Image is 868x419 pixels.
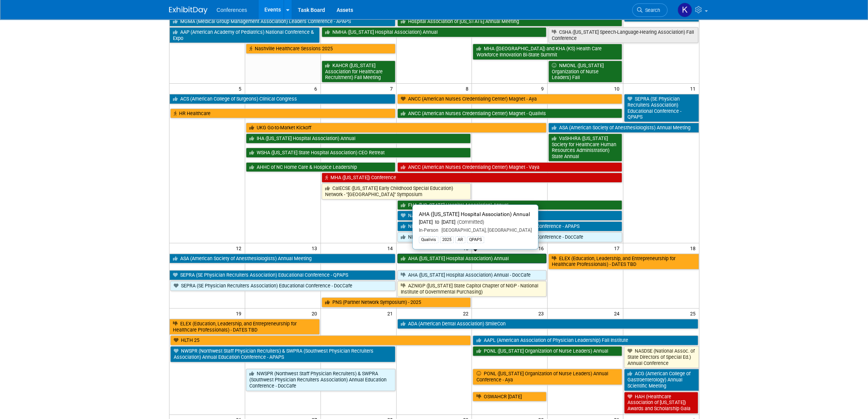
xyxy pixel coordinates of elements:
span: 18 [689,243,699,253]
a: AZNIGP ([US_STATE] State Capitol Chapter of NIGP - National Institute of Governmental Purchasing) [397,281,547,297]
a: AHA ([US_STATE] Hospital Association) Annual - DocCafe [397,270,547,280]
a: OSWAHCR [DATE] [473,392,546,402]
span: [GEOGRAPHIC_DATA], [GEOGRAPHIC_DATA] [438,228,532,233]
a: Search [632,3,667,17]
span: 10 [613,84,623,93]
a: MGMA (Medical Group Management Association) Leaders Conference - APAPS [169,16,395,26]
a: FHA ([US_STATE] Hospital Association) Annual [397,200,622,210]
a: Hospital Association of [US_STATE] Annual Meeting [397,16,622,26]
span: 22 [462,308,471,318]
a: VaSHHRA ([US_STATE] Society for Healthcare Human Resources Administration) State Annual [548,134,622,162]
span: 13 [311,243,320,253]
div: Qualivis [419,236,438,243]
span: In-Person [419,228,438,233]
a: ACS (American College of Surgeons) Clinical Congress [169,94,395,104]
a: ANCC (American Nurses Credentialing Center) Magnet - Aya [397,94,622,104]
span: 5 [238,84,245,93]
a: ANCC (American Nurses Credentialing Center) Magnet - Qualivis [397,109,622,119]
span: 16 [538,243,547,253]
a: WSHA ([US_STATE] State Hospital Association) CEO Retreat [246,148,471,158]
span: 24 [613,308,623,318]
a: ELEX (Education, Leadership, and Entrepreneurship for Healthcare Professionals) - DATES TBD [169,319,320,335]
div: [DATE] to [DATE] [419,219,532,226]
img: Kelly Parker [677,3,692,17]
a: CalECSE ([US_STATE] Early Childhood Special Education) Network - "[GEOGRAPHIC_DATA]" Symposium [322,183,471,199]
a: NASDSE (National Assoc. of State Directors of Special Ed.) Annual Conference [624,346,699,368]
a: NMHA ([US_STATE] Hospital Association) Annual [322,27,547,37]
a: AAPL (American Association of Physician Leadership) Fall Institute [473,335,698,345]
a: NMONL ([US_STATE] Organization of Nurse Leaders) Fall [548,61,622,82]
a: AHHC of NC Home Care & Hospice Leadership [246,162,395,172]
span: 23 [538,308,547,318]
a: NWSPR (Northwest Staff Physician Recruiters) & SWPRA (Southwest Physician Recruiters Association)... [170,346,395,362]
a: Nashville Healthcare Sessions 2025 [246,44,395,54]
span: 21 [387,308,396,318]
a: ACG (American College of Gastroenterology) Annual Scientific Meeting [624,369,699,391]
a: NALTO (Natl. Assoc. of Physician Recruiters) Fall Fly-in [397,211,622,221]
span: 12 [235,243,245,253]
a: MHA ([GEOGRAPHIC_DATA]) and KHA (KS) Health Care Workforce Innovation Bi-State Summit [473,44,622,59]
a: SEPRA (SE Physician Recruiters Association) Educational Conference - QPAPS [624,94,699,122]
span: Conferences [217,7,247,13]
a: CSHA ([US_STATE] Speech-Language-Hearing Association) Fall Conference [548,27,698,43]
span: 11 [689,84,699,93]
a: ELEX (Education, Leadership, and Entrepreneurship for Healthcare Professionals) - DATES TBD [548,254,699,269]
a: KAHCR ([US_STATE] Association for Healthcare Recruitment) Fall Meeting [322,61,395,82]
a: AAP (American Academy of Pediatrics) National Conference & Expo [169,27,320,43]
div: 2025 [440,236,454,243]
a: ASA (American Society of Anesthesiologists) Annual Meeting [548,123,699,133]
a: MHA ([US_STATE]) Conference [322,173,622,183]
a: NWSPR (Northwest Staff Physician Recruiters) & SWPRA (Southwest Physician Recruiters Association)... [246,369,395,391]
span: 14 [387,243,396,253]
div: AR [455,236,465,243]
a: IHA ([US_STATE] Hospital Association) Annual [246,134,471,144]
a: ASA (American Society of Anesthesiologists) Annual Meeting [169,254,395,264]
span: 19 [235,308,245,318]
span: 7 [389,84,396,93]
a: AHA ([US_STATE] Hospital Association) Annual [397,254,547,264]
a: ANCC (American Nurses Credentialing Center) Magnet - Vaya [397,162,622,172]
a: SEPRA (SE Physician Recruiters Association) Educational Conference - QPAPS [169,270,395,280]
a: HLTH 25 [170,335,471,345]
img: ExhibitDay [169,7,207,14]
a: PNS (Partner Network Symposium) - 2025 [322,297,471,307]
span: 9 [540,84,547,93]
a: UKG Go-to-Market Kickoff [246,123,546,133]
a: HAH (Healthcare Association of [US_STATE]) Awards and Scholarship Gala [624,392,698,414]
a: PONL ([US_STATE] Organization of Nurse Leaders) Annual Conference - Aya [473,369,622,384]
div: QPAPS [467,236,484,243]
span: 25 [689,308,699,318]
a: NEPRA (Northeast Physician Recruiter Association) Annual Conference - DocCafe [397,232,622,242]
span: 8 [465,84,471,93]
span: 20 [311,308,320,318]
a: PONL ([US_STATE] Organization of Nurse Leaders) Annual [473,346,622,356]
a: NEPRA (Northeast Physician Recruiter Association) Annual Conference - APAPS [397,221,622,231]
a: HR Healthcare [170,109,395,119]
a: ADA (American Dental Association) SmileCon [397,319,698,329]
span: 6 [314,84,320,93]
span: (Committed) [455,219,484,225]
span: Search [642,7,660,13]
span: AHA ([US_STATE] Hospital Association) Annual [419,211,530,217]
span: 17 [613,243,623,253]
a: SEPRA (SE Physician Recruiters Association) Educational Conference - DocCafe [170,281,395,291]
